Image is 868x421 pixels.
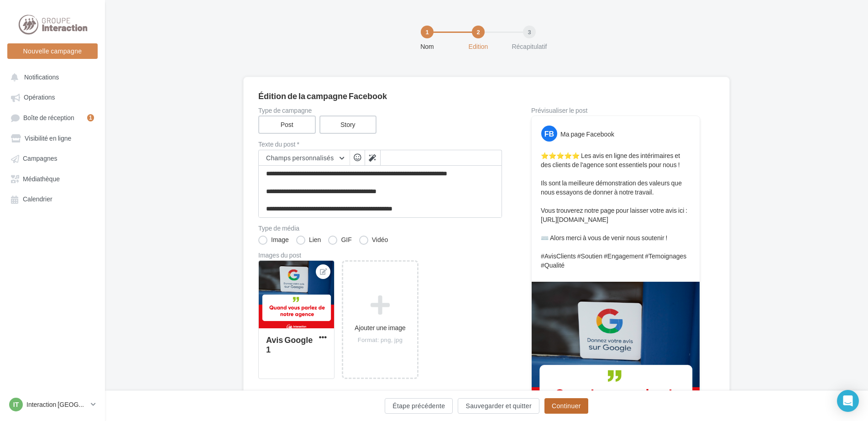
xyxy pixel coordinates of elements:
[5,68,96,85] button: Notifications
[25,134,71,142] span: Visibilité en ligne
[541,126,557,142] div: FB
[472,26,485,38] div: 2
[560,130,614,139] div: Ma page Facebook
[5,190,99,207] a: Calendrier
[258,236,289,245] label: Image
[258,107,502,114] label: Type de campagne
[13,400,19,409] span: IT
[328,236,351,245] label: GIF
[258,92,715,100] div: Édition de la campagne Facebook
[258,225,502,232] label: Type de média
[259,150,350,166] button: Champs personnalisés
[523,26,536,38] div: 3
[458,398,539,414] button: Sauvegarder et quitter
[541,151,690,270] p: ⭐️⭐️⭐️⭐️⭐️ Les avis en ligne des intérimaires et des clients de l'agence sont essentiels pour nou...
[23,155,58,163] span: Campagnes
[5,150,99,166] a: Campagnes
[24,94,55,101] span: Opérations
[7,43,98,59] button: Nouvelle campagne
[359,236,388,245] label: Vidéo
[258,141,502,147] label: Texte du post *
[319,116,377,134] label: Story
[449,42,507,51] div: Edition
[421,26,434,38] div: 1
[385,398,453,414] button: Étape précédente
[266,154,334,162] span: Champs personnalisés
[5,130,99,146] a: Visibilité en ligne
[87,114,94,121] div: 1
[500,42,559,51] div: Récapitulatif
[258,252,502,258] div: Images du post
[398,42,456,51] div: Nom
[258,116,316,134] label: Post
[5,170,99,187] a: Médiathèque
[296,236,321,245] label: Lien
[5,89,99,105] a: Opérations
[531,107,700,114] div: Prévisualiser le post
[5,109,99,126] a: Boîte de réception1
[544,398,588,414] button: Continuer
[23,195,52,203] span: Calendrier
[266,335,313,354] div: Avis Google 1
[26,400,87,409] p: Interaction [GEOGRAPHIC_DATA]
[837,390,859,412] div: Open Intercom Messenger
[7,396,98,413] a: IT Interaction [GEOGRAPHIC_DATA]
[23,175,60,183] span: Médiathèque
[24,73,59,81] span: Notifications
[23,114,74,121] span: Boîte de réception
